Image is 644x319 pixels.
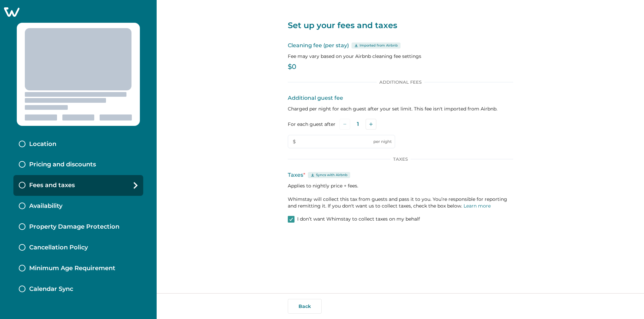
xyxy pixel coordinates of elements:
p: Syncs with Airbnb [316,172,347,178]
p: Cancellation Policy [29,244,88,251]
p: Calendar Sync [29,286,73,293]
p: Minimum Age Requirement [29,265,115,272]
p: Charged per night for each guest after your set limit. This fee isn't imported from Airbnb. [288,105,513,112]
p: $0 [288,64,513,70]
p: Location [29,141,56,148]
button: Add [366,119,376,130]
p: Taxes [390,156,411,162]
p: Property Damage Protection [29,223,119,231]
p: Set up your fees and taxes [288,20,513,31]
p: Additional Fees [377,79,424,85]
p: Taxes [288,171,513,179]
p: Applies to nightly price + fees. Whimstay will collect this tax from guests and pass it to you. Y... [288,182,513,209]
p: I don’t want Whimstay to collect taxes on my behalf [297,216,420,223]
p: Imported from Airbnb [360,43,398,48]
p: Cleaning fee (per stay) [288,42,513,50]
p: Fees and taxes [29,182,75,189]
button: Back [288,299,322,314]
p: Additional guest fee [288,94,513,102]
button: Subtract [339,119,350,130]
a: Learn more [464,203,491,209]
p: 1 [357,121,359,128]
label: For each guest after [288,121,335,128]
p: Availability [29,203,62,210]
p: Pricing and discounts [29,161,96,168]
p: Fee may vary based on your Airbnb cleaning fee settings [288,53,513,60]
